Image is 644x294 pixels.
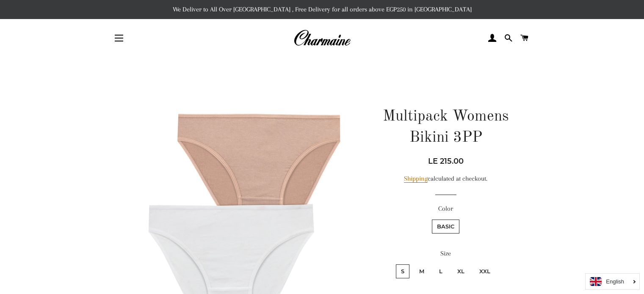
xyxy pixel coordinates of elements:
img: Charmaine Egypt [293,29,351,47]
i: English [606,279,624,284]
label: Size [370,248,521,259]
label: L [434,264,448,278]
div: calculated at checkout. [370,173,521,184]
label: S [396,264,409,278]
label: Basic [432,220,459,234]
label: Color [370,203,521,214]
a: English [590,277,635,286]
label: XXL [474,264,495,278]
a: Shipping [404,175,428,183]
label: M [414,264,429,278]
span: LE 215.00 [428,157,464,166]
h1: Multipack Womens Bikini 3PP [370,106,521,149]
label: XL [452,264,470,278]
